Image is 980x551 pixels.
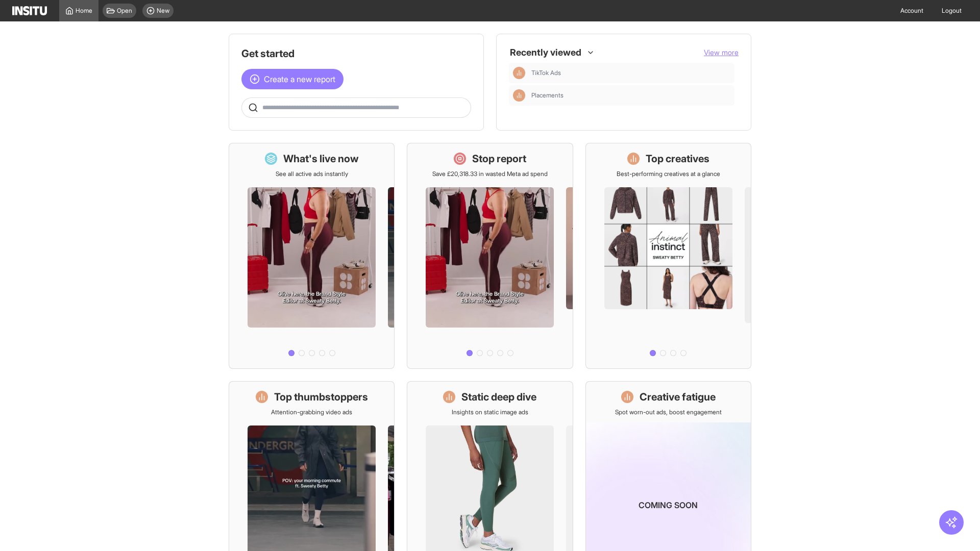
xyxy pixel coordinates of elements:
span: Home [76,7,92,15]
p: Best-performing creatives at a glance [617,170,720,178]
span: New [157,7,169,15]
img: Logo [12,6,47,15]
span: Placements [531,91,563,99]
h1: Top thumbstoppers [274,390,368,404]
div: Insights [513,89,525,102]
span: Create a new report [264,73,335,85]
span: TikTok Ads [531,69,730,77]
h1: Get started [241,46,471,61]
button: View more [704,47,739,58]
p: See all active ads instantly [276,170,348,178]
span: TikTok Ads [531,69,561,77]
h1: Static deep dive [461,390,536,404]
span: View more [704,48,739,57]
p: Save £20,318.33 in wasted Meta ad spend [432,170,548,178]
a: Stop reportSave £20,318.33 in wasted Meta ad spend [407,143,573,369]
p: Insights on static image ads [452,408,528,416]
h1: What's live now [283,152,359,166]
span: Open [117,7,132,15]
h1: Top creatives [646,152,709,166]
span: Placements [531,91,730,99]
div: Insights [513,67,525,79]
a: Top creativesBest-performing creatives at a glance [585,143,751,369]
a: What's live nowSee all active ads instantly [229,143,395,369]
h1: Stop report [472,152,526,166]
button: Create a new report [241,69,344,89]
p: Attention-grabbing video ads [271,408,352,416]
